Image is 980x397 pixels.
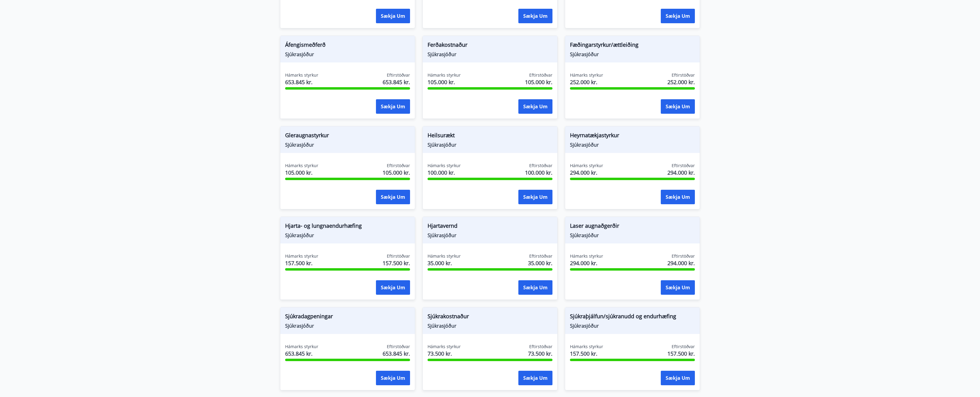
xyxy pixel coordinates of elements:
span: Hámarks styrkur [285,344,318,350]
span: Eftirstöðvar [387,344,410,350]
span: Eftirstöðvar [672,253,695,259]
span: Eftirstöðvar [529,253,552,259]
span: 35.000 kr. [528,259,552,267]
button: Sækja um [376,280,410,295]
span: Sjúkrasjóður [285,232,410,239]
span: Hámarks styrkur [428,72,461,78]
span: Sjúkrasjóður [285,141,410,148]
span: 105.000 kr. [525,78,552,86]
span: Laser augnaðgerðir [570,222,695,232]
span: Áfengismeðferð [285,41,410,51]
span: 100.000 kr. [525,169,552,176]
span: Hjartavernd [428,222,552,232]
span: 157.500 kr. [383,259,410,267]
button: Sækja um [518,371,552,385]
span: Sjúkrasjóður [428,51,552,58]
span: Heilsurækt [428,131,552,141]
span: Eftirstöðvar [529,163,552,169]
span: Eftirstöðvar [529,72,552,78]
span: Heyrnatækjastyrkur [570,131,695,141]
span: 100.000 kr. [428,169,461,176]
span: Sjúkradagpeningar [285,312,410,322]
span: 252.000 kr. [570,78,603,86]
span: 157.500 kr. [667,350,695,357]
span: Fæðingarstyrkur/ættleiðing [570,41,695,51]
span: 294.000 kr. [667,169,695,176]
button: Sækja um [518,9,552,23]
span: Hámarks styrkur [570,72,603,78]
span: Sjúkrakostnaður [428,312,552,322]
span: Sjúkrasjóður [570,141,695,148]
button: Sækja um [376,99,410,114]
span: 294.000 kr. [570,259,603,267]
button: Sækja um [661,280,695,295]
button: Sækja um [518,99,552,114]
span: Ferðakostnaður [428,41,552,51]
button: Sækja um [376,371,410,385]
span: 105.000 kr. [383,169,410,176]
span: Eftirstöðvar [387,72,410,78]
button: Sækja um [661,371,695,385]
button: Sækja um [518,190,552,204]
span: Eftirstöðvar [387,253,410,259]
span: 105.000 kr. [285,169,318,176]
span: 157.500 kr. [285,259,318,267]
span: Eftirstöðvar [672,163,695,169]
span: 252.000 kr. [667,78,695,86]
span: Sjúkrasjóður [428,322,552,329]
button: Sækja um [661,99,695,114]
button: Sækja um [518,280,552,295]
span: 653.845 kr. [285,350,318,357]
span: 294.000 kr. [667,259,695,267]
span: 35.000 kr. [428,259,461,267]
span: Sjúkrasjóður [428,232,552,239]
span: Hámarks styrkur [428,163,461,169]
span: 73.500 kr. [428,350,461,357]
span: 653.845 kr. [383,78,410,86]
button: Sækja um [661,9,695,23]
span: Hámarks styrkur [428,253,461,259]
span: 73.500 kr. [528,350,552,357]
span: 653.845 kr. [285,78,318,86]
span: Hámarks styrkur [285,72,318,78]
span: 157.500 kr. [570,350,603,357]
button: Sækja um [376,9,410,23]
span: Gleraugnastyrkur [285,131,410,141]
span: Sjúkrasjóður [285,322,410,329]
span: Hámarks styrkur [285,163,318,169]
span: 653.845 kr. [383,350,410,357]
span: Hámarks styrkur [570,163,603,169]
span: Sjúkrasjóður [428,141,552,148]
span: 105.000 kr. [428,78,461,86]
button: Sækja um [376,190,410,204]
span: Sjúkraþjálfun/sjúkranudd og endurhæfing [570,312,695,322]
span: Hámarks styrkur [428,344,461,350]
span: Hámarks styrkur [570,253,603,259]
span: Eftirstöðvar [529,344,552,350]
button: Sækja um [661,190,695,204]
span: Sjúkrasjóður [570,232,695,239]
span: Eftirstöðvar [387,163,410,169]
span: Eftirstöðvar [672,344,695,350]
span: Eftirstöðvar [672,72,695,78]
span: Hjarta- og lungnaendurhæfing [285,222,410,232]
span: Sjúkrasjóður [570,322,695,329]
span: Sjúkrasjóður [570,51,695,58]
span: Hámarks styrkur [285,253,318,259]
span: Hámarks styrkur [570,344,603,350]
span: 294.000 kr. [570,169,603,176]
span: Sjúkrasjóður [285,51,410,58]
